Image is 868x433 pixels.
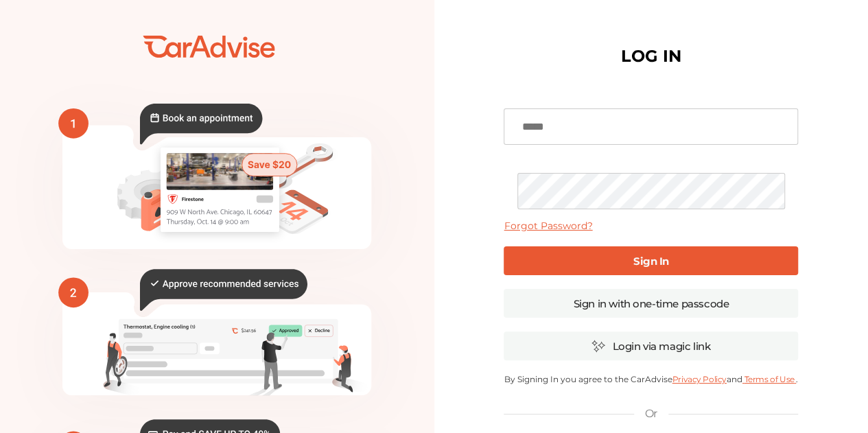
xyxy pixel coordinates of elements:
a: Sign in with one-time passcode [504,289,798,318]
h1: LOG IN [621,49,681,63]
img: magic_icon.32c66aac.svg [591,340,605,353]
a: Privacy Policy [672,374,726,384]
p: By Signing In you agree to the CarAdvise and . [504,374,798,384]
p: Or [645,406,657,421]
a: Terms of Use [742,374,796,384]
a: Sign In [504,246,798,275]
a: Login via magic link [504,331,798,360]
a: Forgot Password? [504,220,592,232]
b: Sign In [633,255,669,268]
